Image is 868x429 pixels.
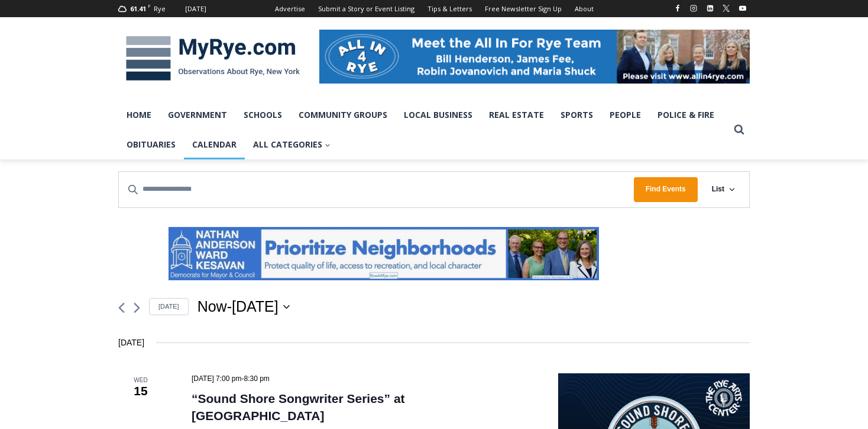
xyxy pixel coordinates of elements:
button: Click to toggle datepicker [197,296,290,318]
a: Real Estate [481,100,552,130]
span: Wed [118,376,163,385]
nav: Primary Navigation [118,100,728,160]
time: [DATE] [118,336,144,350]
a: People [601,100,649,130]
a: Community Groups [290,100,396,130]
div: [DATE] [185,4,206,14]
span: List [712,184,724,195]
span: 8:30 pm [244,374,269,383]
span: - [227,296,232,318]
span: 15 [118,382,163,400]
span: Now [197,296,227,318]
img: MyRye.com [118,28,307,89]
time: - [192,374,270,383]
span: All Categories [253,138,331,151]
a: Next Events [134,302,140,313]
a: Local Business [396,100,481,130]
a: Instagram [686,1,701,15]
a: Sports [552,100,601,130]
span: [DATE] [232,296,278,318]
span: [DATE] 7:00 pm [192,374,241,383]
button: List [698,172,749,207]
a: “Sound Shore Songwriter Series” at [GEOGRAPHIC_DATA] [192,392,405,424]
img: All in for Rye [319,30,750,83]
a: X [719,1,733,15]
a: Obituaries [118,130,184,159]
a: Facebook [671,1,685,15]
a: Previous Events [118,302,125,313]
span: F [148,2,151,9]
a: Click to select today's date [149,298,189,315]
a: Calendar [184,130,245,159]
div: Rye [154,4,166,14]
button: View Search Form [728,119,750,140]
a: Linkedin [703,1,717,15]
a: Government [160,100,235,130]
a: All Categories [245,130,339,159]
a: Schools [235,100,290,130]
button: Find Events [634,177,698,201]
input: Enter Keyword. Search for events by Keyword. [119,172,634,207]
span: 61.41 [130,4,146,13]
a: YouTube [736,1,750,15]
a: Police & Fire [649,100,723,130]
a: Home [118,100,160,130]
